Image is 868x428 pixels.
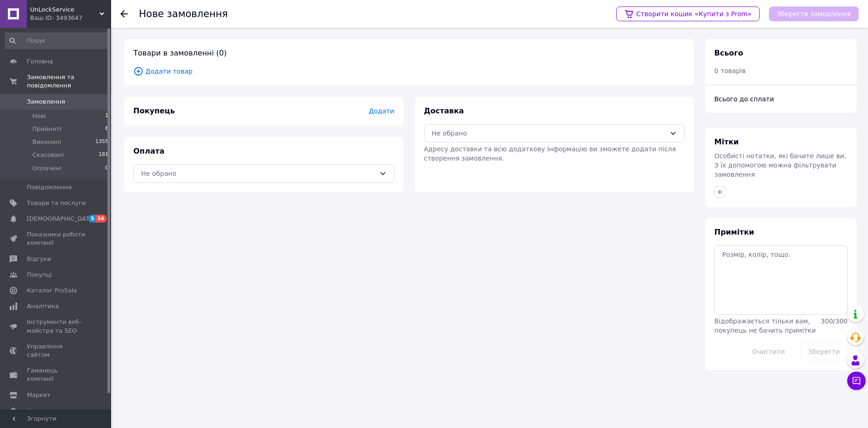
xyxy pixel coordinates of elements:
[27,199,86,207] span: Товари та послуги
[133,147,164,155] span: Оплата
[714,317,816,334] span: Відображається тільки вам, покупець не бачить примітки
[847,372,866,390] button: Чат з покупцем
[616,6,760,21] a: Створити кошик «Купити з Prom»
[32,151,64,159] span: Скасовані
[714,94,848,104] div: Всього до сплати
[27,215,95,223] span: [DEMOGRAPHIC_DATA]
[30,6,100,14] span: UnLockService
[88,215,96,223] span: 5
[27,342,86,359] span: Управління сайтом
[99,151,108,159] span: 181
[141,168,375,179] div: Не обрано
[27,183,72,192] span: Повідомлення
[105,112,108,120] span: 1
[714,49,743,57] span: Всього
[714,228,754,236] span: Примітки
[27,366,86,383] span: Гаманець компанії
[424,145,676,162] span: Адресу доставки та всю додаткову інформацію ви зможете додати після створення замовлення.
[27,73,111,90] span: Замовлення та повідомлення
[27,230,86,247] span: Показники роботи компанії
[27,318,86,335] span: Інструменти веб-майстра та SEO
[432,128,666,138] div: Не обрано
[27,57,53,66] span: Головна
[32,164,62,173] span: Оплачені
[714,152,846,178] span: Особисті нотатки, які бачите лише ви. З їх допомогою можна фільтрувати замовлення
[96,215,106,223] span: 34
[30,14,111,22] div: Ваш ID: 3493647
[139,9,228,19] div: Нове замовлення
[27,302,59,310] span: Аналітика
[27,271,52,279] span: Покупці
[105,125,108,133] span: 8
[27,407,74,415] span: Налаштування
[424,106,464,115] span: Доставка
[368,107,394,115] span: Додати
[133,106,175,115] span: Покупець
[714,137,739,146] span: Мітки
[27,98,65,106] span: Замовлення
[133,66,685,76] span: Додати товар
[32,125,61,133] span: Прийняті
[821,317,848,325] span: 300 / 300
[95,138,108,146] span: 1355
[27,391,50,399] span: Маркет
[714,67,746,74] span: 0 товарів
[32,112,46,120] span: Нові
[27,255,51,263] span: Відгуки
[105,164,108,173] span: 0
[32,138,61,146] span: Виконані
[27,286,77,295] span: Каталог ProSale
[5,32,109,49] input: Пошук
[120,9,128,19] div: Повернутися назад
[133,49,227,57] span: Товари в замовленні (0)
